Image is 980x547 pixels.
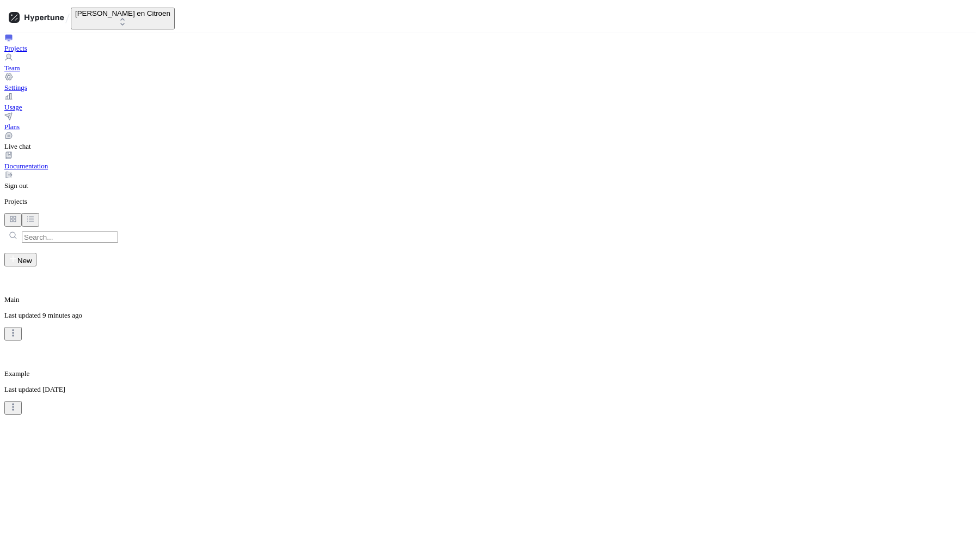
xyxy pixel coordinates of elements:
a: Projects [4,33,976,53]
div: Live chat [4,142,976,151]
a: Documentation [4,151,976,171]
a: Usage [4,92,976,112]
p: Projects [4,197,976,206]
div: Settings [4,83,976,92]
div: Team [4,64,976,72]
button: [PERSON_NAME] en Citroen [71,8,175,29]
div: Usage [4,103,976,112]
p: Main [4,295,976,304]
input: Search... [22,232,118,243]
div: Plans [4,123,976,131]
a: Settings [4,72,976,92]
span: New [17,257,32,265]
a: Team [4,53,976,72]
button: New [4,253,36,266]
div: Sign out [4,181,976,190]
p: Last updated [DATE] [4,385,976,394]
div: Documentation [4,162,976,171]
div: Projects [4,44,976,53]
p: Last updated 9 minutes ago [4,311,976,320]
p: Example [4,369,976,378]
a: Plans [4,112,976,131]
div: [PERSON_NAME] en Citroen [75,9,170,17]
